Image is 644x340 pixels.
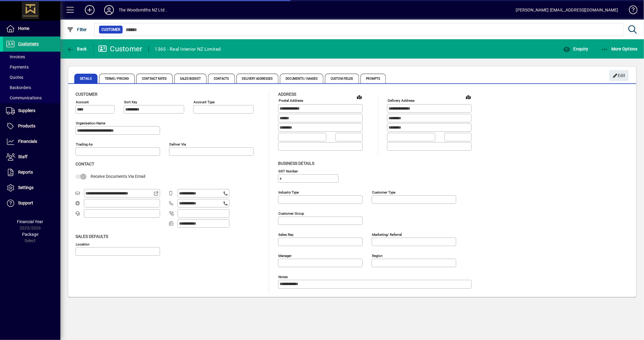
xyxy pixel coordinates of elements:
mat-label: Sales rep [278,232,293,236]
mat-label: Manager [278,253,292,258]
div: Customer [98,44,143,54]
span: Business details [278,161,314,166]
span: Enquiry [563,47,588,51]
a: Staff [3,149,60,165]
span: Filter [67,27,87,32]
span: Settings [18,185,34,190]
a: Support [3,196,60,211]
span: Package [22,232,38,237]
span: Custom Fields [325,74,359,83]
a: Backorders [3,82,60,93]
a: View on map [463,92,473,102]
span: Financials [18,139,37,144]
span: Terms / Pricing [99,74,135,83]
mat-label: Industry type [278,190,299,194]
mat-label: GST Number [278,169,298,173]
div: [PERSON_NAME] [EMAIL_ADDRESS][DOMAIN_NAME] [516,5,618,15]
span: Contact [75,162,94,166]
a: Suppliers [3,103,60,118]
span: Home [18,26,29,31]
mat-label: Region [372,253,383,258]
a: Payments [3,62,60,72]
span: Invoices [6,54,25,59]
mat-label: Notes [278,274,288,279]
span: Edit [613,71,626,81]
span: Receive Documents Via Email [91,174,145,179]
span: Documents / Images [280,74,323,83]
mat-label: Location [76,242,89,246]
mat-label: Account Type [194,100,215,104]
span: Communications [6,95,42,100]
mat-label: Deliver via [169,142,186,146]
mat-label: Customer group [278,211,304,215]
span: More Options [601,47,638,51]
a: Invoices [3,52,60,62]
a: Home [3,21,60,36]
mat-label: Customer type [372,190,396,194]
span: Sales defaults [75,234,108,239]
span: Products [18,123,35,128]
span: Contacts [208,74,235,83]
a: Settings [3,180,60,195]
a: Reports [3,165,60,180]
button: More Options [600,43,639,54]
span: Quotes [6,75,23,80]
span: Payments [6,65,29,69]
mat-label: Marketing/ Referral [372,232,402,236]
span: Customer [101,27,120,33]
span: Sales Budget [174,74,207,83]
a: Financials [3,134,60,149]
div: 1365 - Real Interior NZ Limited [155,44,221,54]
button: Edit [609,70,629,81]
span: Back [67,47,87,51]
button: Filter [65,24,88,35]
div: The Woodsmiths NZ Ltd . [119,5,167,15]
app-page-header-button: Back [60,43,94,54]
button: Enquiry [562,43,590,54]
span: Delivery Addresses [236,74,279,83]
span: Staff [18,154,27,159]
mat-label: Organisation name [76,121,105,125]
span: Support [18,200,33,205]
span: Customer [75,92,98,97]
span: Backorders [6,85,31,90]
span: Prompts [360,74,386,83]
span: Contract Rates [136,74,172,83]
mat-label: Account [76,100,89,104]
a: View on map [354,92,364,102]
span: Address [278,92,296,97]
span: Customers [18,41,39,46]
span: Reports [18,170,33,175]
button: Add [80,5,99,15]
button: Back [65,43,88,54]
a: Products [3,119,60,134]
a: Communications [3,93,60,103]
a: Knowledge Base [624,1,636,21]
span: Details [74,74,98,83]
span: Suppliers [18,108,35,113]
a: Quotes [3,72,60,82]
button: Profile [99,5,119,15]
mat-label: Trading as [76,142,93,146]
mat-label: Sort key [124,100,137,104]
span: Financial Year [17,219,43,224]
